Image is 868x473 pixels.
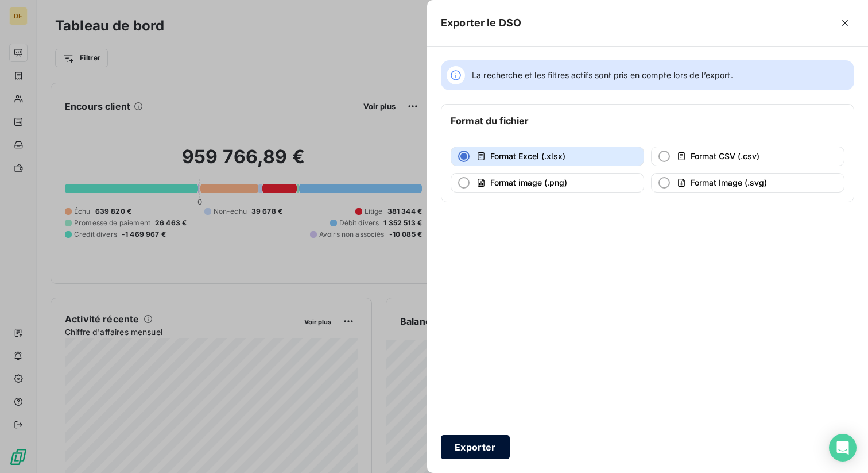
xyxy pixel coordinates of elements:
[490,178,567,187] span: Format image (.png)
[651,147,844,166] button: Format CSV (.csv)
[441,15,521,31] h5: Exporter le DSO
[691,178,767,187] span: Format Image (.svg)
[472,70,733,81] span: La recherche et les filtres actifs sont pris en compte lors de l’export.
[490,151,565,161] span: Format Excel (.xlsx)
[441,435,510,459] button: Exporter
[691,151,759,161] span: Format CSV (.csv)
[829,434,857,462] div: Open Intercom Messenger
[451,147,644,166] button: Format Excel (.xlsx)
[451,114,529,128] h6: Format du fichier
[451,173,644,193] button: Format image (.png)
[651,173,844,193] button: Format Image (.svg)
